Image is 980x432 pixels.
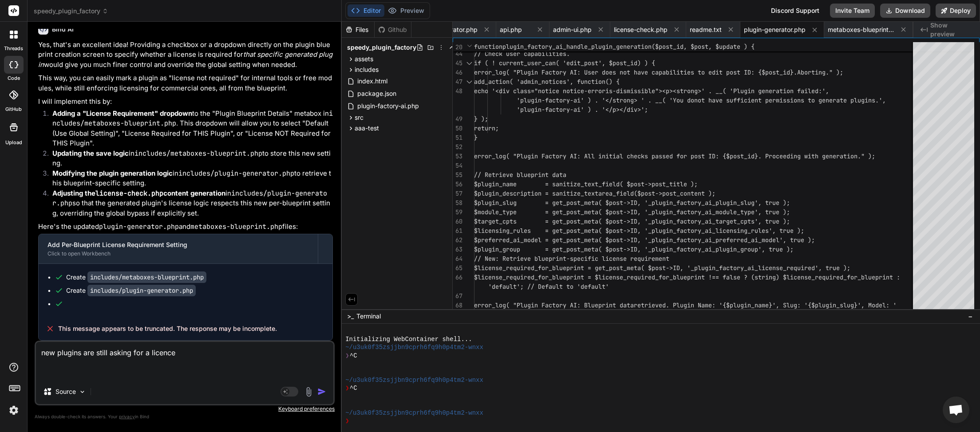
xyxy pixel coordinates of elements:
[637,236,815,244] span: , '_plugin_factory_ai_preferred_ai_model', true );
[637,217,790,225] span: , '_plugin_factory_ai_target_cpts', true );
[453,198,462,208] div: 58
[87,271,206,283] code: includes/metaboxes-blueprint.php
[463,59,475,68] div: Click to collapse the range.
[342,25,374,34] div: Files
[35,405,335,412] p: Keyboard preferences
[38,73,333,93] p: This way, you can easily mark a plugin as "license not required" for internal tools or free modul...
[34,7,108,16] span: speedy_plugin_factory
[637,208,790,216] span: , '_plugin_factory_ai_module_type', true );
[637,152,815,160] span: cks passed for post ID: {$post_id}. Proceeding wit
[304,387,314,397] img: attachment
[474,189,637,197] span: $plugin_description = sanitize_textarea_field(
[623,68,797,76] span: ot have capabilities to edit post ID: {$post_id}.
[345,352,350,360] span: ❯
[350,352,357,360] span: ^C
[356,101,420,111] span: plugin-factory-ai.php
[474,180,637,188] span: $plugin_name = sanitize_text_field( $po
[828,25,894,34] span: metaboxes-blueprint.php
[79,388,86,396] img: Pick Models
[474,217,637,225] span: $target_cpts = get_post_meta( $post->ID
[39,234,318,263] button: Add Per-Blueprint License Requirement SettingClick to open Workbench
[355,55,373,63] span: assets
[474,59,637,67] span: if ( ! current_user_can( 'edit_post', $post_id
[474,78,620,86] span: add_action( 'admin_notices', function() {
[605,87,783,95] span: is-dismissible"><p><strong>' . __( 'Plugin generat
[317,387,326,396] img: icon
[614,25,668,34] span: license-check.php
[355,65,379,74] span: includes
[453,59,462,68] div: 45
[966,309,975,323] button: −
[690,25,722,34] span: readme.txt
[474,199,637,207] span: $plugin_slug = get_post_meta( $post->ID
[345,376,483,384] span: ~/u3uk0f35zsjjbn9cprh6fq9h0p4tm2-wnxx
[38,50,332,69] em: that specific generated plugin
[637,199,790,207] span: , '_plugin_factory_ai_plugin_slug', true );
[356,312,381,321] span: Terminal
[66,273,206,282] div: Create
[830,4,875,18] button: Invite Team
[453,236,462,245] div: 62
[453,273,462,282] div: 66
[502,43,655,51] span: plugin_factory_ai_handle_plugin_generation(
[345,343,483,351] span: ~/u3uk0f35zsjjbn9cprh6fq9h0p4tm2-wnxx
[453,68,462,77] div: 46
[637,264,815,272] span: a( $post->ID, '_plugin_factory_ai_license_required
[474,68,623,76] span: error_log( "Plugin Factory AI: User does n
[350,384,357,392] span: ^C
[36,342,333,379] textarea: new plugins are still asking for a licence
[815,273,900,281] span: required_for_blueprint :
[345,417,350,425] span: ❯
[453,254,462,263] div: 64
[356,76,388,86] span: index.html
[453,291,462,301] div: 67
[453,152,462,161] div: 53
[348,4,384,17] button: Editor
[744,25,806,34] span: plugin-generator.php
[8,75,20,82] label: code
[52,149,129,157] strong: Updating the save logic
[453,142,462,152] div: 52
[637,227,804,235] span: , '_plugin_factory_ai_licensing_rules', true );
[4,45,23,52] label: threads
[345,384,350,392] span: ❯
[45,149,333,169] li: in to store this new setting.
[87,285,196,296] code: includes/plugin-generator.php
[347,312,354,321] span: >_
[453,114,462,124] div: 49
[5,139,22,146] label: Upload
[453,161,462,170] div: 54
[474,208,637,216] span: $module_type = get_post_meta( $post->ID
[345,409,483,417] span: ~/u3uk0f35zsjjbn9cprh6fq9h0p4tm2-wnxx
[500,25,522,34] span: api.php
[474,236,637,244] span: $preferred_ai_model = get_post_meta( $post->ID
[553,25,592,34] span: admin-ui.php
[384,4,428,17] button: Preview
[634,301,811,309] span: retrieved. Plugin Name: '{$plugin_name}', Slug: '{
[474,227,637,235] span: $licensing_rules = get_post_meta( $post->ID
[38,222,333,232] p: Here's the updated and files:
[655,43,755,51] span: $post_id, $post, $update ) {
[474,50,570,58] span: // Check user capabilities.
[453,301,462,310] div: 68
[880,4,930,18] button: Download
[868,96,886,104] span: ns.',
[694,96,868,104] span: not have sufficient permissions to generate plugi
[47,250,309,257] div: Click to open Workbench
[375,25,411,34] div: Github
[45,169,333,189] li: in to retrieve this blueprint-specific setting.
[474,301,634,309] span: error_log( "Plugin Factory AI: Blueprint data
[45,189,333,219] li: in so that the generated plugin's license logic respects this new per-blueprint setting, overridi...
[637,245,794,253] span: , '_plugin_factory_ai_plugin_group', true );
[453,49,462,59] div: 44
[99,222,179,231] code: plugin-generator.php
[6,403,21,418] img: settings
[52,25,74,34] h6: Bind AI
[453,77,462,86] div: 47
[474,171,566,179] span: // Retrieve blueprint data
[943,397,969,423] div: Open chat
[345,335,472,343] span: Initializing WebContainer shell...
[5,106,22,113] label: GitHub
[811,301,897,309] span: $plugin_slug}', Model: '
[453,226,462,236] div: 61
